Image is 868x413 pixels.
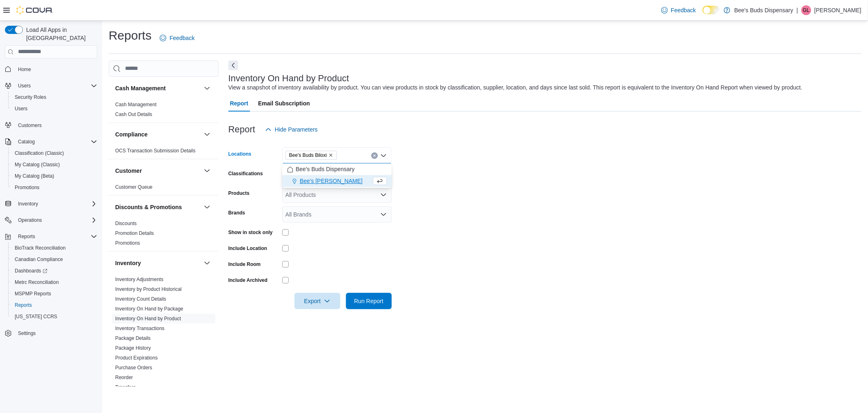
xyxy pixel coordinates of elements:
[115,240,140,246] a: Promotions
[115,84,201,92] button: Cash Management
[115,345,151,351] a: Package History
[2,136,100,147] button: Catalog
[11,300,97,310] span: Reports
[115,374,133,381] span: Reorder
[380,211,387,218] button: Open list of options
[170,34,194,42] span: Feedback
[15,232,38,241] button: Reports
[15,64,97,74] span: Home
[115,286,182,292] a: Inventory by Product Historical
[115,84,166,92] h3: Cash Management
[115,102,156,107] a: Cash Management
[275,125,318,134] span: Hide Parameters
[115,364,152,371] span: Purchase Orders
[18,233,35,240] span: Reports
[15,199,97,209] span: Inventory
[354,297,384,305] span: Run Report
[15,279,59,286] span: Metrc Reconciliation
[115,184,152,190] a: Customer Queue
[295,293,340,309] button: Export
[115,147,196,154] span: OCS Transaction Submission Details
[11,104,97,114] span: Users
[115,276,163,283] span: Inventory Adjustments
[228,170,263,177] label: Classifications
[2,119,100,131] button: Customers
[18,217,42,223] span: Operations
[115,355,158,361] a: Product Expirations
[8,170,100,182] button: My Catalog (Beta)
[109,219,219,251] div: Discounts & Promotions
[202,129,212,139] button: Compliance
[156,30,198,46] a: Feedback
[115,130,147,138] h3: Compliance
[115,277,163,282] a: Inventory Adjustments
[115,316,181,321] a: Inventory On Hand by Product
[18,122,42,129] span: Customers
[115,335,151,341] a: Package Details
[282,175,392,187] button: Bee's [PERSON_NAME]
[346,293,392,309] button: Run Report
[115,325,165,332] span: Inventory Transactions
[2,198,100,210] button: Inventory
[115,296,166,302] span: Inventory Count Details
[115,111,152,118] span: Cash Out Details
[8,311,100,322] button: [US_STATE] CCRS
[115,184,152,190] span: Customer Queue
[15,94,46,100] span: Security Roles
[797,5,798,15] p: |
[202,166,212,176] button: Customer
[15,161,60,168] span: My Catalog (Classic)
[18,330,36,337] span: Settings
[11,171,58,181] a: My Catalog (Beta)
[2,63,100,75] button: Home
[115,326,165,331] a: Inventory Transactions
[15,65,34,74] a: Home
[228,74,349,83] h3: Inventory On Hand by Product
[228,60,238,70] button: Next
[11,92,49,102] a: Security Roles
[8,147,100,159] button: Classification (Classic)
[11,148,67,158] a: Classification (Classic)
[286,151,337,160] span: Bee's Buds Biloxi
[380,152,387,159] button: Close list of options
[11,312,97,321] span: Washington CCRS
[2,214,100,226] button: Operations
[658,2,699,18] a: Feedback
[18,66,31,73] span: Home
[11,254,97,264] span: Canadian Compliance
[228,277,268,284] label: Include Archived
[115,167,201,175] button: Customer
[11,254,66,264] a: Canadian Compliance
[228,245,267,252] label: Include Location
[115,296,166,302] a: Inventory Count Details
[18,138,35,145] span: Catalog
[5,60,97,361] nav: Complex example
[115,355,158,361] span: Product Expirations
[115,240,140,246] span: Promotions
[803,5,810,15] span: GL
[228,261,261,268] label: Include Room
[814,5,861,15] p: [PERSON_NAME]
[8,182,100,193] button: Promotions
[11,300,35,310] a: Reports
[202,202,212,212] button: Discounts & Promotions
[11,289,97,299] span: MSPMP Reports
[228,210,245,216] label: Brands
[11,243,69,253] a: BioTrack Reconciliation
[8,242,100,254] button: BioTrack Reconciliation
[15,137,38,147] button: Catalog
[228,190,250,196] label: Products
[8,277,100,288] button: Metrc Reconciliation
[380,192,387,198] button: Open list of options
[801,5,811,15] div: Graham Lamb
[228,229,273,236] label: Show in stock only
[115,230,154,236] a: Promotion Details
[8,265,100,277] a: Dashboards
[202,83,212,93] button: Cash Management
[15,328,39,338] a: Settings
[115,259,141,267] h3: Inventory
[299,293,335,309] span: Export
[15,290,51,297] span: MSPMP Reports
[228,151,252,157] label: Locations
